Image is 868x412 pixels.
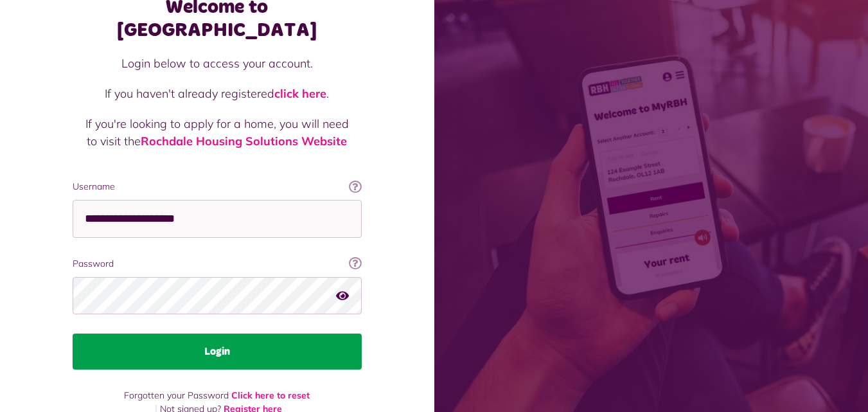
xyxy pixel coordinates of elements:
[85,55,349,72] p: Login below to access your account.
[141,134,347,148] a: Rochdale Housing Solutions Website
[85,85,349,102] p: If you haven't already registered .
[85,115,349,150] p: If you're looking to apply for a home, you will need to visit the
[274,86,326,101] a: click here
[73,334,362,370] button: Login
[231,390,310,401] a: Click here to reset
[73,257,362,271] label: Password
[124,390,229,401] span: Forgotten your Password
[73,180,362,193] label: Username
